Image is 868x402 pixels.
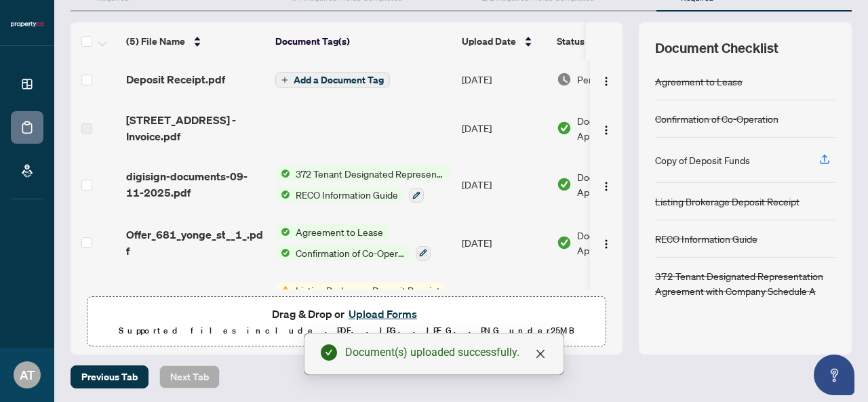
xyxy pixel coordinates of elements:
img: Logo [601,181,612,192]
img: Document Status [557,177,572,192]
span: Upload Date [462,34,516,49]
span: Agreement to Lease [290,224,389,239]
p: Supported files include .PDF, .JPG, .JPEG, .PNG under 25 MB [96,323,597,339]
span: check-circle [321,344,337,361]
span: Document Approved [577,228,661,258]
div: Listing Brokerage Deposit Receipt [655,194,800,209]
img: Logo [601,125,612,136]
img: Document Status [557,121,572,136]
span: Deposit Receipt.pdf [126,71,225,87]
div: RECO Information Guide [655,231,757,246]
img: Logo [601,239,612,249]
button: Logo [595,117,617,139]
td: [DATE] [456,272,551,330]
button: Previous Tab [71,365,149,388]
span: Drag & Drop or [272,305,421,323]
span: Document Checklist [655,39,778,58]
img: Document Status [557,72,572,87]
span: Previous Tab [81,366,138,388]
span: [STREET_ADDRESS] - Invoice.pdf [126,112,264,144]
span: (5) File Name [126,34,185,49]
span: Drag & Drop orUpload FormsSupported files include .PDF, .JPG, .JPEG, .PNG under25MB [87,297,606,347]
div: Document(s) uploaded successfully. [345,344,547,361]
span: Status [557,34,585,49]
button: Upload Forms [344,305,421,323]
th: Document Tag(s) [270,22,456,60]
img: Status Icon [275,224,290,239]
div: Agreement to Lease [655,74,743,89]
button: Status IconAgreement to LeaseStatus IconConfirmation of Co-Operation [275,224,431,261]
td: [DATE] [456,101,551,155]
img: Document Status [557,235,572,250]
a: Close [533,346,548,361]
span: close [535,348,546,359]
div: Copy of Deposit Funds [655,153,750,167]
button: Logo [595,174,617,195]
span: Offer_681_yonge_st__1_.pdf [126,226,264,259]
td: [DATE] [456,155,551,214]
span: Listing Brokerage Deposit Receipt [290,283,446,298]
span: Document Approved [577,169,661,199]
button: Status IconListing Brokerage Deposit Receipt [275,283,446,319]
span: Document Approved [577,113,661,143]
div: Confirmation of Co-Operation [655,111,778,126]
button: Next Tab [159,365,220,388]
button: Status Icon372 Tenant Designated Representation Agreement with Company Schedule AStatus IconRECO ... [275,166,451,203]
button: Add a Document Tag [275,72,390,88]
div: 372 Tenant Designated Representation Agreement with Company Schedule A [655,268,835,298]
td: [DATE] [456,58,551,101]
span: Document Needs Work [577,285,648,315]
button: Logo [595,68,617,90]
button: Add a Document Tag [275,71,390,89]
span: digisign-documents-09-11-2025.pdf [126,168,264,201]
img: Status Icon [275,166,290,181]
th: (5) File Name [121,22,270,60]
img: logo [11,20,43,28]
img: Status Icon [275,245,290,260]
span: Confirmation of Co-Operation [290,245,410,260]
img: Status Icon [275,187,290,202]
button: Logo [595,232,617,254]
td: [DATE] [456,214,551,272]
th: Upload Date [456,22,551,60]
img: Status Icon [275,283,290,298]
img: Logo [601,76,612,87]
th: Status [551,22,667,60]
span: plus [281,77,288,83]
span: Add a Document Tag [294,75,384,85]
span: 372 Tenant Designated Representation Agreement with Company Schedule A [290,166,451,181]
span: RECO Information Guide [290,187,403,202]
span: Pending Review [577,72,645,87]
button: Open asap [814,355,854,395]
span: AT [20,365,35,384]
